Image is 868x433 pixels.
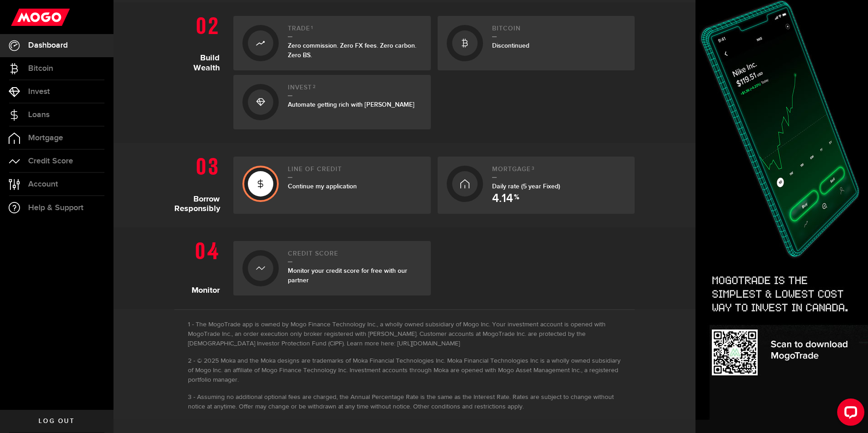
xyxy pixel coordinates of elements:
h1: Monitor [174,236,227,295]
a: Invest2Automate getting rich with [PERSON_NAME] [233,75,431,129]
span: Monitor your credit score for free with our partner [288,267,407,284]
span: 4.14 [492,193,513,205]
span: Credit Score [28,157,73,165]
span: Continue my application [288,182,357,190]
sup: 3 [532,166,535,171]
h2: Invest [288,84,422,96]
a: Mortgage3Daily rate (5 year Fixed) 4.14 % [438,157,635,214]
span: Bitcoin [28,64,53,73]
h1: Build Wealth [174,11,227,129]
li: The MogoTrade app is owned by Mogo Finance Technology Inc., a wholly owned subsidiary of Mogo Inc... [188,320,621,349]
sup: 2 [313,84,316,89]
h1: Borrow Responsibly [174,152,227,214]
li: © 2025 Moka and the Moka designs are trademarks of Moka Financial Technologies Inc. Moka Financia... [188,356,621,385]
span: Loans [28,111,49,119]
span: Invest [28,88,50,96]
span: Mortgage [28,134,63,142]
span: Log out [39,418,74,424]
a: Trade1Zero commission. Zero FX fees. Zero carbon. Zero BS. [233,16,431,70]
span: Zero commission. Zero FX fees. Zero carbon. Zero BS. [288,42,416,59]
span: Daily rate (5 year Fixed) [492,182,560,190]
span: Account [28,180,58,188]
span: Automate getting rich with [PERSON_NAME] [288,101,414,108]
sup: 1 [311,25,313,30]
h2: Mortgage [492,166,626,178]
a: Line of creditContinue my application [233,157,431,214]
h2: Trade [288,25,422,37]
iframe: LiveChat chat widget [830,395,868,433]
a: BitcoinDiscontinued [438,16,635,70]
span: Discontinued [492,42,529,49]
a: Credit ScoreMonitor your credit score for free with our partner [233,241,431,295]
h2: Bitcoin [492,25,626,37]
li: Assuming no additional optional fees are charged, the Annual Percentage Rate is the same as the I... [188,393,621,412]
span: Dashboard [28,41,68,49]
span: % [514,194,519,205]
h2: Credit Score [288,250,422,262]
span: Help & Support [28,204,84,212]
h2: Line of credit [288,166,422,178]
